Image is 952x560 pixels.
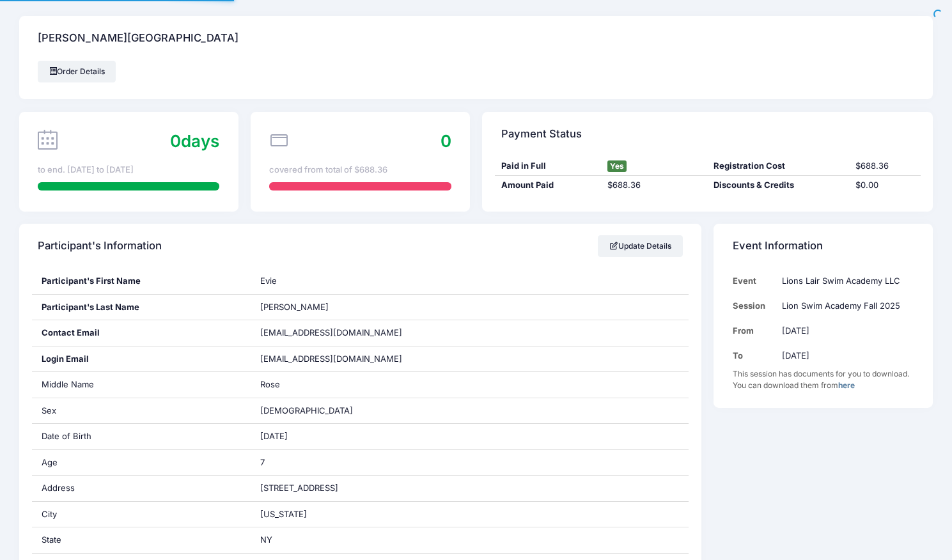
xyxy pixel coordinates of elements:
[38,61,116,82] a: Order Details
[260,457,265,467] span: 7
[598,235,683,257] a: Update Details
[260,431,288,441] span: [DATE]
[776,268,914,293] td: Lions Lair Swim Academy LLC
[32,502,251,527] div: City
[601,179,707,192] div: $688.36
[32,295,251,320] div: Participant's Last Name
[495,160,601,173] div: Paid in Full
[838,380,855,390] a: here
[260,405,353,416] span: [DEMOGRAPHIC_DATA]
[170,131,181,151] span: 0
[170,128,219,153] div: days
[776,293,914,318] td: Lion Swim Academy Fall 2025
[733,293,776,318] td: Session
[708,179,850,192] div: Discounts & Credits
[32,372,251,398] div: Middle Name
[708,160,850,173] div: Registration Cost
[260,534,272,545] span: NY
[260,302,329,312] span: [PERSON_NAME]
[260,379,280,389] span: Rose
[260,327,402,338] span: [EMAIL_ADDRESS][DOMAIN_NAME]
[850,160,921,173] div: $688.36
[38,228,162,265] h4: Participant's Information
[733,343,776,368] td: To
[32,320,251,346] div: Contact Email
[260,276,277,286] span: Evie
[32,424,251,449] div: Date of Birth
[260,483,338,493] span: [STREET_ADDRESS]
[260,509,307,519] span: [US_STATE]
[32,268,251,294] div: Participant's First Name
[733,318,776,343] td: From
[501,116,582,152] h4: Payment Status
[850,179,921,192] div: $0.00
[32,476,251,501] div: Address
[441,131,451,151] span: 0
[32,527,251,553] div: State
[32,346,251,372] div: Login Email
[733,228,823,265] h4: Event Information
[38,20,238,57] h4: [PERSON_NAME][GEOGRAPHIC_DATA]
[32,398,251,424] div: Sex
[607,160,627,172] span: Yes
[776,343,914,368] td: [DATE]
[495,179,601,192] div: Amount Paid
[269,164,451,176] div: covered from total of $688.36
[776,318,914,343] td: [DATE]
[260,353,420,366] span: [EMAIL_ADDRESS][DOMAIN_NAME]
[32,450,251,476] div: Age
[38,164,219,176] div: to end. [DATE] to [DATE]
[733,268,776,293] td: Event
[733,368,914,391] div: This session has documents for you to download. You can download them from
